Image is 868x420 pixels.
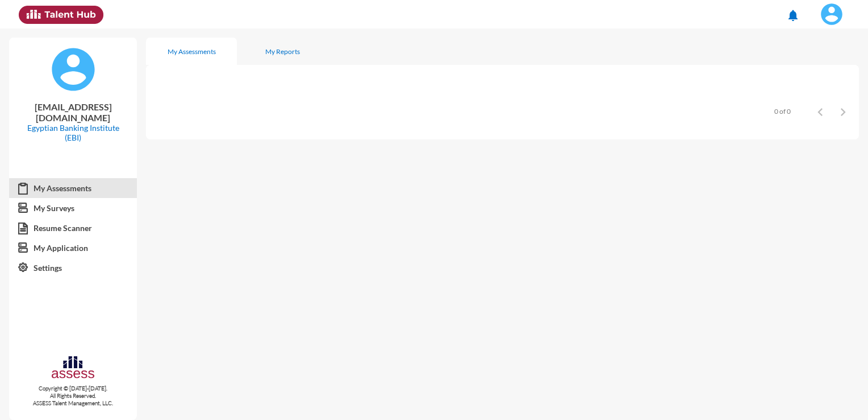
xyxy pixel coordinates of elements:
[774,107,791,116] div: 0 of 0
[168,47,216,56] div: My Assessments
[9,238,137,258] a: My Application
[265,47,300,56] div: My Reports
[9,178,137,199] a: My Assessments
[832,100,854,122] button: Next page
[786,9,800,22] mat-icon: notifications
[51,47,96,92] img: default%20profile%20image.svg
[18,123,128,142] p: Egyptian Banking Institute (EBI)
[51,355,95,382] img: assesscompany-logo.png
[9,198,137,219] a: My Surveys
[18,101,128,123] p: [EMAIL_ADDRESS][DOMAIN_NAME]
[9,385,137,407] p: Copyright © [DATE]-[DATE]. All Rights Reserved. ASSESS Talent Management, LLC.
[809,100,832,122] button: Previous page
[9,258,137,278] a: Settings
[9,218,137,238] a: Resume Scanner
